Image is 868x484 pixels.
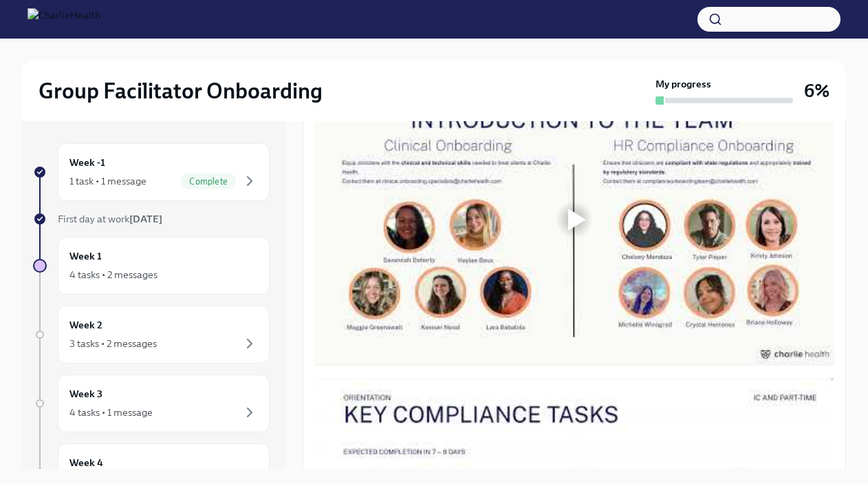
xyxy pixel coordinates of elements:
img: CharlieHealth [28,8,100,30]
strong: My progress [655,77,711,91]
h2: Group Facilitator Onboarding [39,77,323,105]
h3: 6% [804,78,829,103]
h6: Week 3 [69,386,102,401]
a: Week 14 tasks • 2 messages [33,237,270,295]
span: First day at work [58,213,162,225]
strong: [DATE] [129,213,162,225]
div: 1 task • 1 message [69,174,147,188]
h6: Week 1 [69,249,102,264]
a: Week 23 tasks • 2 messages [33,306,270,364]
div: 3 tasks • 2 messages [69,337,157,350]
a: Week -11 task • 1 messageComplete [33,143,270,201]
a: First day at work[DATE] [33,212,270,226]
div: 4 tasks • 1 message [69,406,153,419]
h6: Week -1 [69,155,105,170]
h6: Week 4 [69,455,103,470]
a: Week 34 tasks • 1 message [33,375,270,432]
span: Complete [181,176,236,187]
div: 4 tasks • 2 messages [69,268,158,282]
h6: Week 2 [69,317,102,333]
